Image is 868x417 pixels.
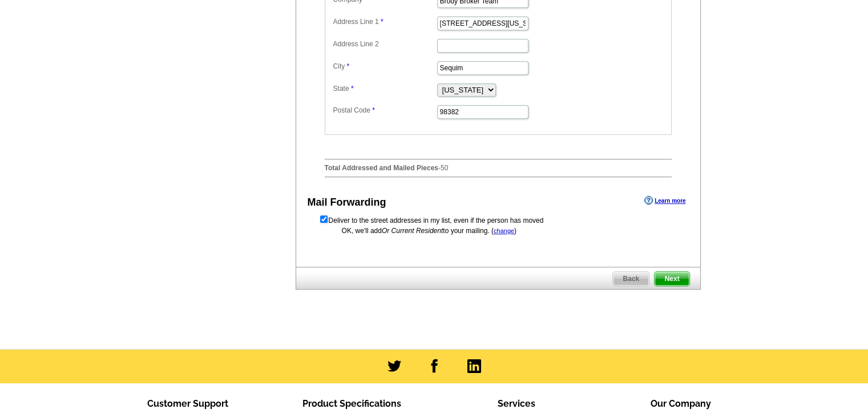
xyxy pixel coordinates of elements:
[319,226,677,236] div: OK, we'll add to your mailing. ( )
[613,272,649,286] span: Back
[319,214,677,226] form: Deliver to the street addresses in my list, even if the person has moved
[498,398,535,409] span: Services
[655,272,689,286] span: Next
[333,105,436,115] label: Postal Code
[147,398,228,409] span: Customer Support
[333,17,436,27] label: Address Line 1
[325,164,438,172] strong: Total Addressed and Mailed Pieces
[333,83,436,94] label: State
[302,398,401,409] span: Product Specifications
[333,61,436,71] label: City
[612,271,649,286] a: Back
[333,39,436,49] label: Address Line 2
[494,227,514,234] a: change
[644,196,685,205] a: Learn more
[651,398,711,409] span: Our Company
[308,195,386,210] div: Mail Forwarding
[441,164,448,172] span: 50
[382,227,443,235] span: Or Current Resident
